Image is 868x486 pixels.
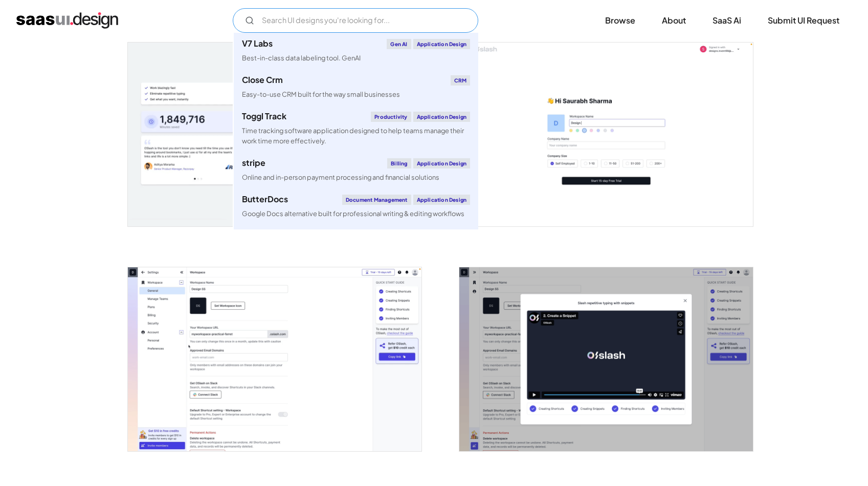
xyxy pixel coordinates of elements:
[459,267,753,451] img: 63e619ded0cd89bf77acc9ce_OSLASH%20-%20ONBOARDING.png
[755,9,852,32] a: Submit UI Request
[128,43,421,226] img: 63e619b261d971c30c68eaf9_OSLASH-SIGNUP%20SCREEN.png
[233,8,478,33] form: Email Form
[413,112,471,122] div: Application Design
[242,90,400,99] div: Easy-to-use CRM built for the way small businesses
[242,39,273,48] div: V7 Labs
[242,173,439,182] div: Online and in-person payment processing and financial solutions
[233,8,478,33] input: Search UI designs you're looking for...
[459,267,753,451] a: open lightbox
[413,158,471,168] div: Application Design
[459,43,753,226] a: open lightbox
[451,75,471,86] div: CRM
[371,112,411,122] div: Productivity
[242,53,361,63] div: Best-in-class data labeling tool. GenAI
[128,267,421,451] img: 63e619c121a27e6a8a344a80_OSLASH%20-%20WORKSPACE.png
[387,158,411,168] div: Billing
[700,9,753,32] a: SaaS Ai
[242,159,265,167] div: stripe
[234,33,478,69] a: V7 LabsGen AIApplication DesignBest-in-class data labeling tool. GenAI
[234,105,478,152] a: Toggl TrackProductivityApplication DesignTime tracking software application designed to help team...
[413,39,471,49] div: Application Design
[342,195,411,205] div: Document Management
[128,267,421,451] a: open lightbox
[242,76,283,84] div: Close Crm
[242,126,470,145] div: Time tracking software application designed to help teams manage their work time more effectively.
[413,195,471,205] div: Application Design
[387,39,411,49] div: Gen AI
[16,12,118,29] a: home
[650,9,698,32] a: About
[242,112,286,120] div: Toggl Track
[459,43,753,226] img: 63e619b70e6226630ab84560_OSLASH%20-%20WORKPLACE%20DETAILS.png
[234,225,478,271] a: klaviyoEmail MarketingApplication DesignCreate personalised customer experiences across email, SM...
[128,43,421,226] a: open lightbox
[234,69,478,105] a: Close CrmCRMEasy-to-use CRM built for the way small businesses
[234,152,478,188] a: stripeBillingApplication DesignOnline and in-person payment processing and financial solutions
[242,209,464,219] div: Google Docs alternative built for professional writing & editing workflows
[234,188,478,225] a: ButterDocsDocument ManagementApplication DesignGoogle Docs alternative built for professional wri...
[242,195,288,203] div: ButterDocs
[593,9,648,32] a: Browse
